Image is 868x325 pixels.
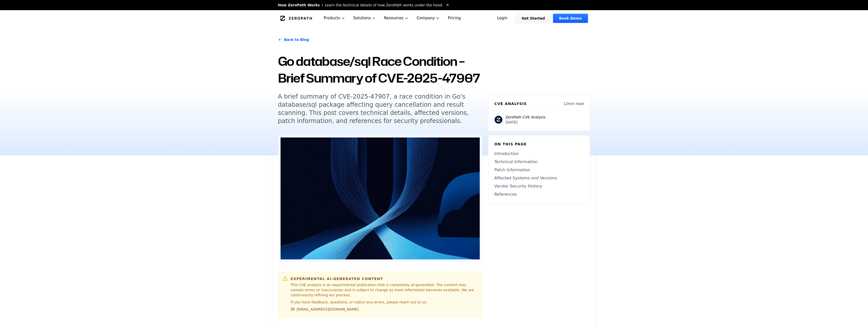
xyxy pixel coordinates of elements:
p: This CVE analysis is an experimental publication that is completely AI-generated. The content may... [291,282,478,298]
button: Resources [380,10,413,26]
a: Technical Information [494,159,584,165]
img: Go database/sql Race Condition – Brief Summary of CVE-2025-47907 [281,137,480,259]
h1: Go database/sql Race Condition – Brief Summary of CVE-2025-47907 [278,53,482,86]
a: Book Demo [553,14,588,23]
h5: A brief summary of CVE-2025-47907, a race condition in Go's database/sql package affecting query ... [278,92,473,125]
nav: Global [272,10,596,26]
a: Login [491,14,514,23]
h6: On this page [494,142,584,147]
p: ZeroPath CVE Analysis [506,115,546,120]
span: Learn the technical details of how ZeroPath works under the hood. [325,3,443,8]
img: ZeroPath CVE Analysis [494,116,503,124]
p: 12 min read [563,101,584,106]
a: [EMAIL_ADDRESS][DOMAIN_NAME] [291,307,359,312]
a: How ZeroPath WorksLearn the technical details of how ZeroPath works under the hood. [278,3,449,8]
button: Company [413,10,444,26]
a: References [494,191,584,197]
button: Solutions [349,10,380,26]
a: Get Started [515,14,551,23]
a: Back to Blog [278,33,309,47]
p: [DATE] [506,120,546,125]
h6: CVE Analysis [494,101,527,106]
p: If you have feedback, questions, or notice any errors, please reach out to us. [291,300,478,305]
button: Products [320,10,349,26]
a: Affected Systems and Versions [494,175,584,181]
a: Pricing [444,10,465,26]
h6: Experimental AI-Generated Content [291,276,478,281]
span: How ZeroPath Works [278,3,320,8]
a: Introduction [494,151,584,157]
a: Vendor Security History [494,183,584,189]
a: Patch Information [494,167,584,173]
